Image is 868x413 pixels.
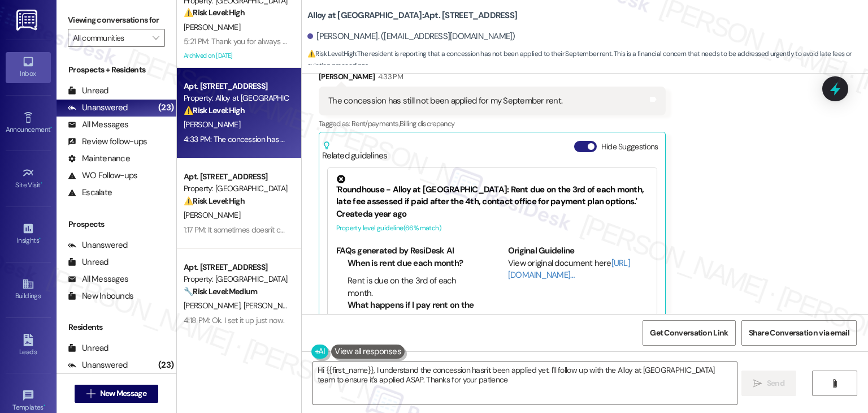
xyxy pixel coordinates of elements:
i:  [153,33,159,42]
span: Share Conversation via email [749,327,849,339]
div: (23) [155,356,176,374]
div: Apt. [STREET_ADDRESS] [184,171,288,183]
strong: ⚠️ Risk Level: High [184,7,245,18]
li: Rent is due on the 3rd of each month. [348,275,477,299]
div: 1:17 PM: It sometimes doesn't cool properly. Windows in living room and 1 bedroom...1 feels like ... [184,225,759,235]
div: Property: [GEOGRAPHIC_DATA] [184,273,288,285]
div: Unread [68,85,108,97]
input: All communities [73,29,147,47]
div: New Inbounds [68,290,133,302]
strong: ⚠️ Risk Level: High [307,49,356,58]
div: Archived on [DATE] [183,49,289,63]
i:  [86,389,95,398]
b: Alloy at [GEOGRAPHIC_DATA]: Apt. [STREET_ADDRESS] [307,10,517,21]
div: 4:33 PM [375,71,403,83]
div: Apt. [STREET_ADDRESS] [184,80,288,92]
div: Property: Alloy at [GEOGRAPHIC_DATA] [184,92,288,104]
div: Created a year ago [336,208,648,220]
img: ResiDesk Logo [16,10,40,31]
div: 4:33 PM: The concession has still not been applied for my September rent. [184,134,427,144]
div: The concession has still not been applied for my September rent. [328,95,562,107]
span: [PERSON_NAME] [184,210,240,220]
div: All Messages [68,273,128,285]
span: [PERSON_NAME] [184,300,244,311]
span: • [44,402,45,410]
button: Share Conversation via email [741,320,857,346]
div: Prospects + Residents [57,64,176,76]
strong: ⚠️ Risk Level: High [184,196,245,206]
div: Maintenance [68,153,130,165]
span: Billing discrepancy [400,119,455,128]
button: Get Conversation Link [643,320,735,346]
div: WO Follow-ups [68,170,137,182]
a: Leads [6,330,51,361]
div: Property level guideline ( 66 % match) [336,222,648,234]
div: Escalate [68,187,112,199]
i:  [753,379,762,388]
div: Prospects [57,218,176,230]
div: 4:18 PM: Ok. I set it up just now. [184,315,284,325]
button: New Message [75,385,158,403]
span: • [41,179,42,187]
label: Hide Suggestions [601,141,658,153]
div: Related guidelines [322,141,388,162]
a: Site Visit • [6,164,51,194]
div: Apt. [STREET_ADDRESS] [184,261,288,273]
span: Get Conversation Link [650,327,728,339]
div: All Messages [68,119,128,131]
span: : The resident is reporting that a concession has not been applied to their September rent. This ... [307,48,868,72]
div: Tagged as: [319,115,666,132]
span: • [39,235,41,243]
li: When is rent due each month? [348,257,477,269]
b: FAQs generated by ResiDesk AI [336,245,454,256]
div: Unanswered [68,359,128,371]
li: What happens if I pay rent on the 4th of the month? [348,299,477,324]
div: Review follow-ups [68,136,147,148]
div: Residents [57,321,176,333]
span: [PERSON_NAME] [244,300,300,311]
div: [PERSON_NAME] [319,71,666,87]
i:  [830,379,839,388]
strong: 🔧 Risk Level: Medium [184,286,257,296]
div: 'Roundhouse - Alloy at [GEOGRAPHIC_DATA]: Rent due on the 3rd of each month, late fee assessed if... [336,175,648,208]
div: Unanswered [68,239,128,251]
a: Buildings [6,274,51,305]
strong: ⚠️ Risk Level: High [184,105,245,115]
label: Viewing conversations for [68,11,165,29]
div: (23) [155,99,176,117]
div: Property: [GEOGRAPHIC_DATA] [184,183,288,195]
a: Inbox [6,52,51,83]
textarea: Hi {{first_name}}, I understand the concession hasn't been applied yet. I'll follow up with the A... [313,362,736,405]
div: Unread [68,256,108,268]
button: Send [741,371,796,396]
span: Rent/payments , [351,119,400,128]
div: Unanswered [68,102,128,114]
a: [URL][DOMAIN_NAME]… [508,257,630,281]
div: [PERSON_NAME]. ([EMAIL_ADDRESS][DOMAIN_NAME]) [307,31,515,42]
span: • [50,124,52,132]
a: Insights • [6,219,51,249]
div: View original document here [508,257,649,282]
b: Original Guideline [508,245,575,256]
span: New Message [100,388,146,399]
span: [PERSON_NAME] [184,119,240,130]
span: Send [767,377,784,389]
div: 5:21 PM: Thank you for always helping!! [184,36,310,46]
div: Unread [68,342,108,354]
span: [PERSON_NAME] [184,22,240,32]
